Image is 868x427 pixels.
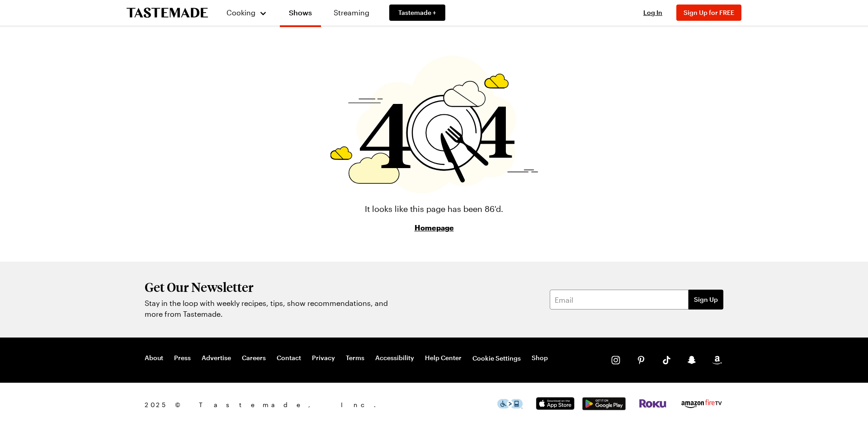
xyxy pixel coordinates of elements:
button: Cookie Settings [472,354,521,363]
img: Roku [638,399,667,408]
img: This icon serves as a link to download the Level Access assistive technology app for individuals ... [497,399,523,408]
span: Sign Up [694,295,718,304]
button: Sign Up for FREE [676,5,741,21]
span: Sign Up for FREE [684,9,734,16]
nav: Footer [145,354,548,363]
a: Shop [532,354,548,363]
a: Careers [242,354,266,363]
p: Stay in the loop with weekly recipes, tips, show recommendations, and more from Tastemade. [145,298,393,319]
span: 2025 © Tastemade, Inc. [145,400,497,410]
img: 404 [330,56,538,193]
a: Contact [277,354,301,363]
a: About [145,354,163,363]
a: Help Center [425,354,462,363]
a: Homepage [415,222,454,233]
a: Shows [280,2,321,27]
a: Privacy [312,354,335,363]
h2: Get Our Newsletter [145,280,393,294]
a: To Tastemade Home Page [127,8,208,18]
p: It looks like this page has been 86'd. [365,202,503,215]
a: Google Play [582,403,626,412]
a: Press [174,354,191,363]
img: Google Play [582,397,626,410]
button: Sign Up [689,290,723,310]
a: Terms [346,354,364,363]
img: App Store [533,397,577,410]
a: App Store [533,403,577,411]
a: Amazon Fire TV [680,403,723,411]
a: Advertise [202,354,231,363]
input: Email [550,290,689,310]
a: Tastemade + [389,5,445,21]
button: Log In [635,8,671,17]
span: Log In [643,9,662,16]
button: Cooking [226,2,267,23]
a: Roku [638,401,667,409]
span: Tastemade + [398,8,436,17]
a: Accessibility [375,354,414,363]
a: This icon serves as a link to download the Level Access assistive technology app for individuals ... [497,401,523,410]
img: Amazon Fire TV [680,398,723,410]
span: Cooking [226,8,255,17]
